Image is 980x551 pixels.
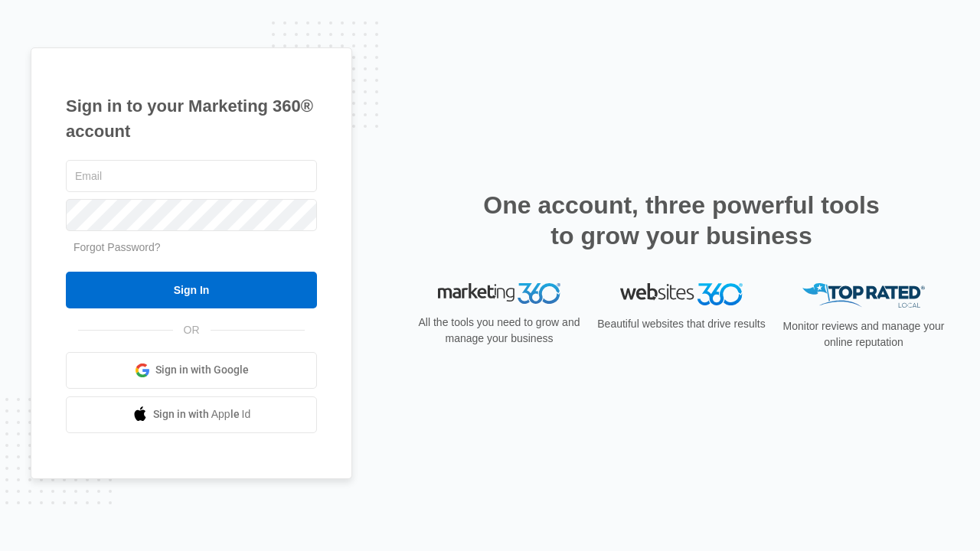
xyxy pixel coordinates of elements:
[173,322,211,338] span: OR
[66,272,317,308] input: Sign In
[596,316,767,332] p: Beautiful websites that drive results
[155,362,249,378] span: Sign in with Google
[438,283,560,305] img: Marketing 360
[778,318,949,350] p: Monitor reviews and manage your online reputation
[153,406,251,422] span: Sign in with Apple Id
[73,241,161,253] a: Forgot Password?
[802,283,925,308] img: Top Rated Local
[479,190,884,251] h2: One account, three powerful tools to grow your business
[66,93,317,144] h1: Sign in to your Marketing 360® account
[66,396,317,433] a: Sign in with Apple Id
[66,160,317,192] input: Email
[66,352,317,389] a: Sign in with Google
[620,283,743,305] img: Websites 360
[413,315,585,347] p: All the tools you need to grow and manage your business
